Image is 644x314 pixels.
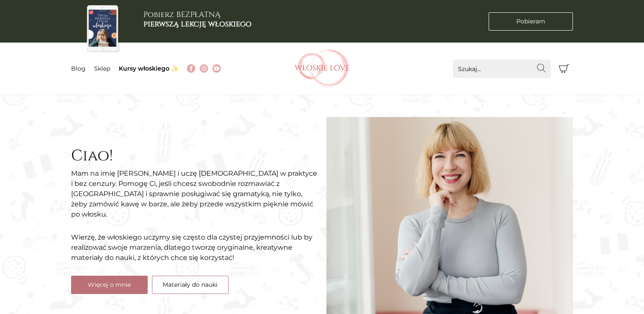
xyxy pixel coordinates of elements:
h3: Pobierz BEZPŁATNĄ [143,10,252,29]
a: Kursy włoskiego ✨ [119,65,178,72]
p: Mam na imię [PERSON_NAME] i uczę [DEMOGRAPHIC_DATA] w praktyce i bez cenzury. Pomogę Ci, jeśli ch... [71,168,318,220]
a: Materiały do nauki [152,276,229,294]
a: Pobieram [489,12,573,31]
img: Włoskielove [295,49,350,88]
a: Blog [71,65,86,72]
p: Wierzę, że włoskiego uczymy się często dla czystej przyjemności lub by realizować swoje marzenia,... [71,232,318,263]
input: Szukaj... [453,60,551,78]
b: pierwszą lekcję włoskiego [143,19,252,29]
button: Koszyk [555,60,573,78]
a: Więcej o mnie [71,276,148,294]
a: Sklep [94,65,110,72]
h2: Ciao! [71,147,318,165]
span: Pobieram [516,17,545,26]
